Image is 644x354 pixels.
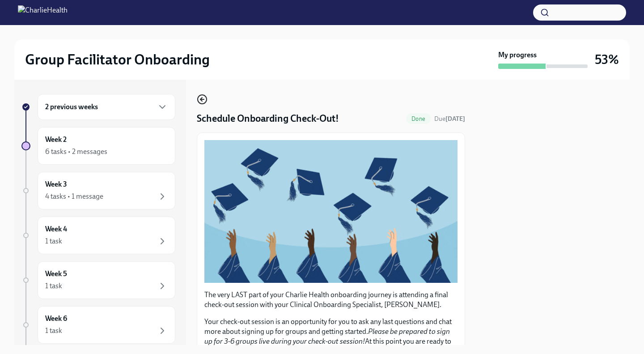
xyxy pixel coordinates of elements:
[45,269,67,279] h6: Week 5
[434,115,465,123] span: September 25th, 2025 13:48
[45,135,67,145] h6: Week 2
[18,5,68,20] img: CharlieHealth
[38,94,175,120] div: 2 previous weeks
[45,281,62,291] div: 1 task
[21,306,175,344] a: Week 61 task
[45,102,98,112] h6: 2 previous weeks
[204,140,458,282] button: Zoom image
[21,261,175,299] a: Week 51 task
[406,115,431,122] span: Done
[21,127,175,165] a: Week 26 tasks • 2 messages
[45,224,67,234] h6: Week 4
[434,115,465,123] span: Due
[498,50,537,60] strong: My progress
[25,51,210,68] h2: Group Facilitator Onboarding
[21,217,175,254] a: Week 41 task
[197,112,339,125] h4: Schedule Onboarding Check-Out!
[445,115,465,123] strong: [DATE]
[45,192,103,201] div: 4 tasks • 1 message
[45,326,62,336] div: 1 task
[45,236,62,246] div: 1 task
[204,290,458,310] p: The very LAST part of your Charlie Health onboarding journey is attending a final check-out sessi...
[45,314,67,324] h6: Week 6
[45,147,107,157] div: 6 tasks • 2 messages
[21,172,175,209] a: Week 34 tasks • 1 message
[595,51,619,68] h3: 53%
[45,179,67,189] h6: Week 3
